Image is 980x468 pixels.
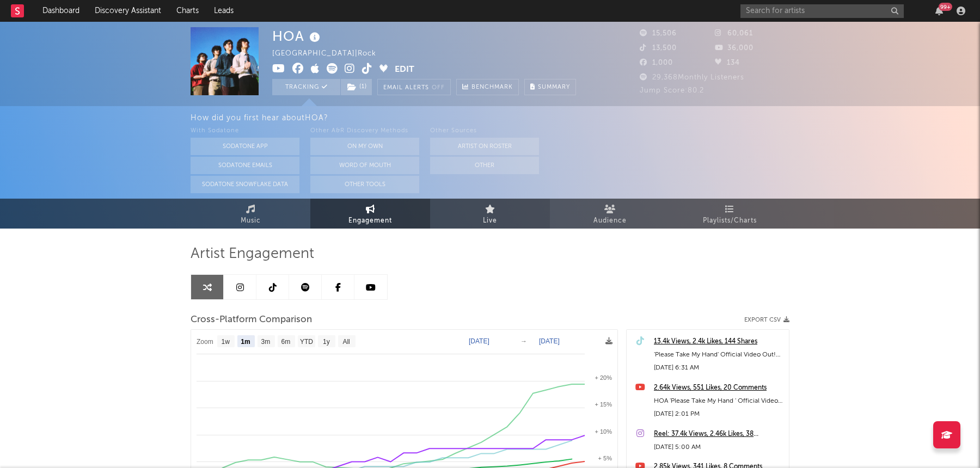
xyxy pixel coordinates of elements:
[640,87,704,94] span: Jump Score: 80.2
[715,30,753,37] span: 60,061
[640,30,677,37] span: 15,506
[935,7,943,15] button: 99+
[595,428,612,435] text: + 10%
[430,157,539,174] button: Other
[340,79,372,95] span: ( 1 )
[348,214,392,227] span: Engagement
[483,214,497,227] span: Live
[191,138,299,155] button: Sodatone App
[323,338,330,346] text: 1y
[740,4,904,18] input: Search for artists
[654,361,783,374] div: [DATE] 6:31 AM
[377,79,451,95] button: Email AlertsOff
[191,248,314,261] span: Artist Engagement
[272,27,323,45] div: HOA
[595,401,612,408] text: + 15%
[654,348,783,361] div: 'Please Take My Hand' Official Video Out! #hoa #호아 #musicvideo #bandtok #pleasetakemyhand
[342,338,350,346] text: All
[430,199,550,229] a: Live
[550,199,670,229] a: Audience
[539,337,560,345] text: [DATE]
[520,337,527,345] text: →
[241,214,261,227] span: Music
[471,81,513,94] span: Benchmark
[191,157,299,174] button: Sodatone Emails
[469,337,489,345] text: [DATE]
[538,84,570,90] span: Summary
[222,338,230,346] text: 1w
[703,214,757,227] span: Playlists/Charts
[595,374,612,381] text: + 20%
[654,395,783,408] div: HOA 'Please Take My Hand ' Official Video #shorts
[670,199,789,229] a: Playlists/Charts
[395,63,414,77] button: Edit
[939,3,952,11] div: 99 +
[715,45,754,52] span: 36,000
[310,125,419,138] div: Other A&R Discovery Methods
[593,214,627,227] span: Audience
[272,79,340,95] button: Tracking
[654,441,783,454] div: [DATE] 5:00 AM
[241,338,250,346] text: 1m
[524,79,576,95] button: Summary
[744,317,789,323] button: Export CSV
[261,338,271,346] text: 3m
[310,199,430,229] a: Engagement
[310,138,419,155] button: On My Own
[191,112,980,125] div: How did you first hear about HOA ?
[432,85,445,91] em: Off
[640,59,673,66] span: 1,000
[654,428,783,441] a: Reel: 37.4k Views, 2.46k Likes, 38 Comments
[300,338,313,346] text: YTD
[640,45,677,52] span: 13,500
[272,47,389,60] div: [GEOGRAPHIC_DATA] | Rock
[654,381,783,395] a: 2.64k Views, 551 Likes, 20 Comments
[191,125,299,138] div: With Sodatone
[430,138,539,155] button: Artist on Roster
[456,79,519,95] a: Benchmark
[430,125,539,138] div: Other Sources
[640,74,744,81] span: 29,368 Monthly Listeners
[715,59,740,66] span: 134
[310,157,419,174] button: Word Of Mouth
[598,455,612,461] text: + 5%
[197,338,213,346] text: Zoom
[281,338,291,346] text: 6m
[191,313,312,327] span: Cross-Platform Comparison
[654,335,783,348] a: 13.4k Views, 2.4k Likes, 144 Shares
[310,176,419,193] button: Other Tools
[654,408,783,421] div: [DATE] 2:01 PM
[191,199,310,229] a: Music
[341,79,372,95] button: (1)
[191,176,299,193] button: Sodatone Snowflake Data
